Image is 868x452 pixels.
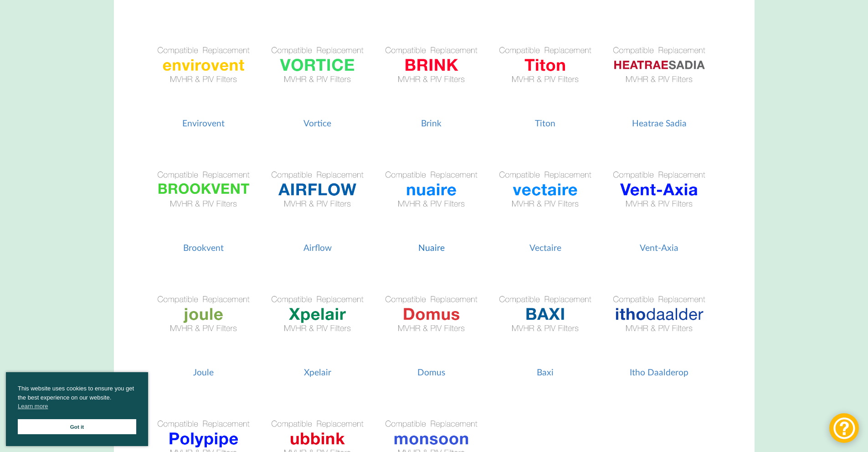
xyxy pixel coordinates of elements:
a: Itho Daalderop [606,261,712,377]
h3: Find by Manufacturer and Model [7,7,261,17]
img: Baxi Compatible Filters [493,261,598,367]
a: Vent-Axia [606,137,712,253]
h3: Find by Dimensions (Millimeters) [350,7,605,17]
div: cookieconsent [6,372,148,446]
a: Xpelair [265,261,370,377]
img: Heatrae Sadia Compatible Filters [606,12,712,118]
a: Envirovent [151,12,256,128]
a: Brookvent [151,137,256,253]
img: Vortice Compatible Filters [265,12,370,118]
button: Filter Missing? [129,71,190,88]
a: Joule [151,261,256,377]
img: Joule Compatible Filters [151,261,256,367]
img: Vent-Axia Compatible Filters [606,137,712,242]
a: Brink [379,12,484,128]
img: Brookvent Compatible Filters [151,137,256,242]
a: Titon [493,12,598,128]
a: Airflow [265,137,370,253]
div: OR [301,47,310,94]
img: Envirovent Compatible Filters [151,12,256,118]
img: Nuaire Compatible Filters [379,137,484,242]
img: Vectaire Compatible Filters [493,137,598,242]
img: Airflow Compatible Filters [265,137,370,242]
span: This website uses cookies to ensure you get the best experience on our website. [18,384,136,413]
img: Titon Compatible Filters [493,12,598,118]
div: Select Manufacturer [14,29,72,36]
img: Brink Compatible Filters [379,12,484,118]
img: Domus Compatible Filters [379,261,484,367]
a: Heatrae Sadia [606,12,712,128]
img: Xpelair Compatible Filters [265,261,370,367]
a: Domus [379,261,484,377]
a: Vectaire [493,137,598,253]
a: Nuaire [379,137,484,253]
button: Filter Missing? [473,71,533,88]
a: Vortice [265,12,370,128]
a: Baxi [493,261,598,377]
div: Select or Type Width [358,29,416,36]
a: cookies - Learn more [18,402,48,411]
a: Got it cookie [18,419,136,434]
img: Itho Daalderop Compatible Filters [606,261,712,367]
